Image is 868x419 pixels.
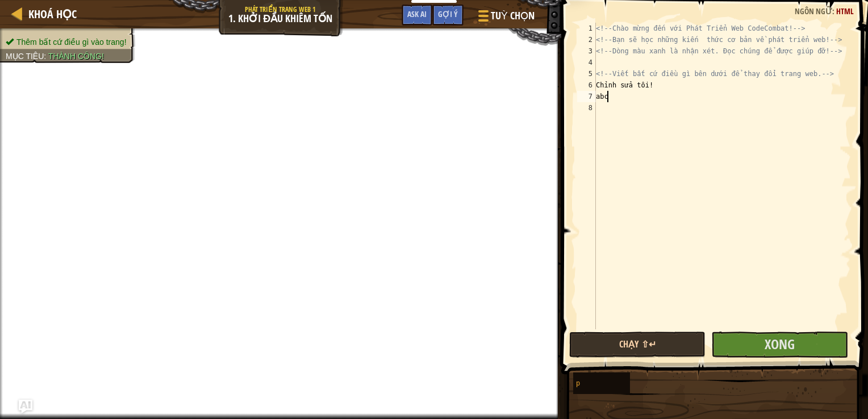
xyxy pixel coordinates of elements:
span: HTML [836,6,854,16]
button: Ask AI [19,400,32,413]
div: 7 [577,91,596,102]
span: Thêm bất cứ điều gì vào trang! [16,37,127,47]
a: Khoá học [23,6,77,22]
span: Xong [765,335,795,353]
span: Gợi ý [438,9,458,19]
div: 1 [577,23,596,34]
button: Xong [711,332,848,358]
span: Ask AI [407,9,427,19]
button: Chạy ⇧↵ [569,332,706,358]
span: Thành công! [48,52,104,61]
div: 2 [577,34,596,45]
span: Tuỳ chọn [491,9,535,23]
div: 4 [577,57,596,68]
div: 8 [577,102,596,114]
div: 3 [577,45,596,57]
span: : [44,52,48,61]
li: Thêm bất cứ điều gì vào trang! [6,36,127,48]
span: Khoá học [28,6,77,22]
span: p [576,380,580,388]
button: Ask AI [402,5,432,26]
div: 5 [577,68,596,79]
div: 6 [577,79,596,91]
span: Mục tiêu [6,52,44,61]
span: : [832,6,836,16]
span: Ngôn ngữ [795,6,832,16]
button: Tuỳ chọn [469,5,541,31]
